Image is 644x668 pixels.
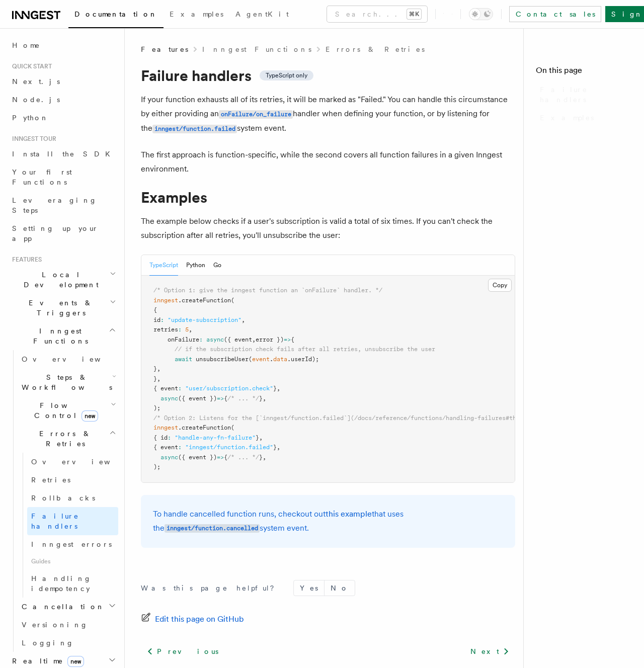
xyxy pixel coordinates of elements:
[536,64,632,80] h4: On this page
[178,424,231,431] span: .createFunction
[219,109,293,118] a: onFailure/on_failure
[27,569,118,598] a: Handling idempotency
[170,10,223,18] span: Examples
[168,434,171,441] span: :
[196,356,249,363] span: unsubscribeUser
[8,163,118,191] a: Your first Functions
[217,395,224,402] span: =>
[31,540,112,548] span: Inngest errors
[18,350,118,368] a: Overview
[12,150,116,158] span: Install the SDK
[153,507,503,536] p: To handle cancelled function runs, checkout out that uses the system event.
[153,404,160,411] span: );
[229,3,295,27] a: AgentKit
[8,322,118,350] button: Inngest Functions
[273,444,277,451] span: }
[219,110,293,119] code: onFailure/on_failure
[22,355,125,363] span: Overview
[231,424,234,431] span: (
[18,634,118,652] a: Logging
[18,429,109,449] span: Errors & Retries
[540,113,594,123] span: Examples
[141,148,515,176] p: The first approach is function-specific, while the second covers all function failures in a given...
[287,356,319,363] span: .userId);
[22,621,88,629] span: Versioning
[12,196,97,214] span: Leveraging Steps
[74,10,157,18] span: Documentation
[509,6,601,22] a: Contact sales
[178,326,182,333] span: :
[168,316,242,323] span: "update-subscription"
[175,346,435,353] span: // if the subscription check fails after all retries, unsubscribe the user
[326,509,372,519] a: this example
[259,434,263,441] span: ,
[153,444,178,451] span: { event
[8,270,110,290] span: Local Development
[8,109,118,127] a: Python
[141,583,281,593] p: Was this page helpful?
[256,336,284,343] span: error })
[8,294,118,322] button: Events & Triggers
[18,372,112,392] span: Steps & Workflows
[141,642,224,660] a: Previous
[8,145,118,163] a: Install the SDK
[153,306,157,313] span: {
[202,44,311,54] a: Inngest Functions
[8,191,118,219] a: Leveraging Steps
[31,494,95,502] span: Rollbacks
[152,123,237,133] a: inngest/function.failed
[294,580,324,596] button: Yes
[224,395,227,402] span: {
[27,471,118,489] a: Retries
[263,454,266,461] span: ,
[27,553,118,569] span: Guides
[153,297,178,304] span: inngest
[27,507,118,535] a: Failure handlers
[8,62,52,70] span: Quick start
[270,356,273,363] span: .
[18,425,118,453] button: Errors & Retries
[12,224,99,242] span: Setting up your app
[326,44,425,54] a: Errors & Retries
[178,454,217,461] span: ({ event })
[12,96,60,104] span: Node.js
[31,574,92,593] span: Handling idempotency
[82,410,98,422] span: new
[18,453,118,598] div: Errors & Retries
[141,44,188,54] span: Features
[152,125,237,133] code: inngest/function.failed
[252,356,270,363] span: event
[153,287,382,294] span: /* Option 1: give the inngest function an `onFailure` handler. */
[160,316,164,323] span: :
[141,66,515,85] h1: Failure handlers
[488,279,512,292] button: Copy
[27,489,118,507] a: Rollbacks
[277,444,280,451] span: ,
[18,598,118,616] button: Cancellation
[185,326,189,333] span: 5
[291,336,294,343] span: {
[153,385,178,392] span: { event
[153,365,157,372] span: }
[252,336,256,343] span: ,
[155,612,244,626] span: Edit this page on GitHub
[8,135,56,143] span: Inngest tour
[153,424,178,431] span: inngest
[464,642,515,660] a: Next
[153,434,168,441] span: { id
[186,255,205,276] button: Python
[266,71,307,79] span: TypeScript only
[284,336,291,343] span: =>
[27,535,118,553] a: Inngest errors
[273,356,287,363] span: data
[31,512,79,530] span: Failure handlers
[213,255,221,276] button: Go
[277,385,280,392] span: ,
[153,463,160,470] span: );
[164,3,229,27] a: Examples
[178,395,217,402] span: ({ event })
[141,188,515,206] h1: Examples
[153,375,157,382] span: }
[8,256,42,264] span: Features
[141,93,515,136] p: If your function exhausts all of its retries, it will be marked as "Failed." You can handle this ...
